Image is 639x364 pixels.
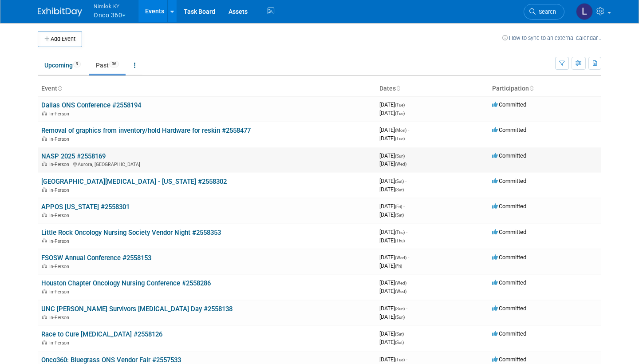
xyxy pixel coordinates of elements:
[406,152,407,159] span: -
[379,203,405,210] span: [DATE]
[395,179,404,184] span: (Sat)
[42,111,47,115] img: In-Person Event
[379,211,404,218] span: [DATE]
[41,203,130,211] a: APPOS [US_STATE] #2558301
[395,154,405,158] span: (Sun)
[379,254,409,261] span: [DATE]
[379,330,406,337] span: [DATE]
[395,162,406,166] span: (Wed)
[395,230,405,235] span: (Thu)
[502,35,601,41] a: How to sync to an external calendar...
[395,306,405,311] span: (Sun)
[41,279,211,287] a: Houston Chapter Oncology Nursing Conference #2558286
[42,238,47,243] img: In-Person Event
[42,162,47,166] img: In-Person Event
[109,61,119,67] span: 36
[395,340,404,345] span: (Sat)
[408,254,409,261] span: -
[379,237,405,244] span: [DATE]
[395,238,405,243] span: (Thu)
[41,229,221,237] a: Little Rock Oncology Nursing Society Vendor Night #2558353
[395,357,405,362] span: (Tue)
[403,203,405,210] span: -
[41,254,151,262] a: FSOSW Annual Conference #2558153
[395,187,404,192] span: (Sat)
[395,136,405,141] span: (Tue)
[492,101,526,108] span: Committed
[492,229,526,235] span: Committed
[94,1,126,11] span: Nimlok KY
[379,127,409,133] span: [DATE]
[38,31,82,47] button: Add Event
[395,289,406,294] span: (Wed)
[536,8,556,15] span: Search
[379,178,406,184] span: [DATE]
[49,264,72,269] span: In-Person
[42,289,47,293] img: In-Person Event
[379,339,404,345] span: [DATE]
[395,111,405,116] span: (Tue)
[395,281,406,285] span: (Wed)
[41,356,181,364] a: Onco360: Bluegrass ONS Vendor Fair #2557533
[408,279,409,286] span: -
[49,315,72,320] span: In-Person
[379,305,407,312] span: [DATE]
[41,160,372,167] div: Aurora, [GEOGRAPHIC_DATA]
[395,255,406,260] span: (Wed)
[42,213,47,217] img: In-Person Event
[38,81,376,96] th: Event
[395,213,404,218] span: (Sat)
[489,81,601,96] th: Participation
[492,330,526,337] span: Committed
[379,135,405,142] span: [DATE]
[492,203,526,210] span: Committed
[42,187,47,192] img: In-Person Event
[379,152,407,159] span: [DATE]
[49,340,72,346] span: In-Person
[395,204,402,209] span: (Fri)
[42,315,47,319] img: In-Person Event
[405,178,406,184] span: -
[379,279,409,286] span: [DATE]
[379,229,407,235] span: [DATE]
[49,238,72,244] span: In-Person
[379,288,406,294] span: [DATE]
[49,213,72,218] span: In-Person
[41,178,227,186] a: [GEOGRAPHIC_DATA][MEDICAL_DATA] - [US_STATE] #2558302
[42,264,47,268] img: In-Person Event
[379,313,405,320] span: [DATE]
[49,187,72,193] span: In-Person
[396,85,400,92] a: Sort by Start Date
[42,136,47,141] img: In-Person Event
[406,305,407,312] span: -
[41,127,251,135] a: Removal of graphics from inventory/hold Hardware for reskin #2558477
[379,110,405,116] span: [DATE]
[376,81,489,96] th: Dates
[41,305,233,313] a: UNC [PERSON_NAME] Survivors [MEDICAL_DATA] Day #2558138
[492,254,526,261] span: Committed
[49,136,72,142] span: In-Person
[73,61,81,67] span: 9
[38,57,87,74] a: Upcoming9
[89,57,126,74] a: Past36
[42,340,47,344] img: In-Person Event
[379,160,406,167] span: [DATE]
[49,289,72,295] span: In-Person
[38,8,82,16] img: ExhibitDay
[379,356,407,363] span: [DATE]
[395,315,405,320] span: (Sun)
[41,330,162,338] a: Race to Cure [MEDICAL_DATA] #2558126
[395,103,405,107] span: (Tue)
[529,85,533,92] a: Sort by Participation Type
[492,356,526,363] span: Committed
[41,101,141,109] a: Dallas ONS Conference #2558194
[406,356,407,363] span: -
[49,111,72,117] span: In-Person
[524,4,564,20] a: Search
[492,152,526,159] span: Committed
[379,262,402,269] span: [DATE]
[408,127,409,133] span: -
[406,101,407,108] span: -
[405,330,406,337] span: -
[492,178,526,184] span: Committed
